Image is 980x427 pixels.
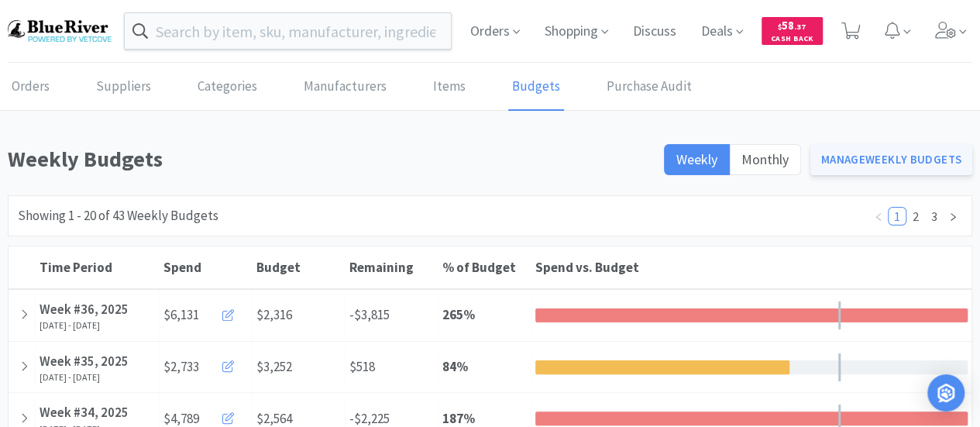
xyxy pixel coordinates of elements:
li: 3 [925,207,944,226]
div: Time Period [40,259,156,276]
strong: 187 % [442,410,475,427]
a: $58.37Cash Back [762,10,823,52]
li: Next Page [944,207,962,226]
span: $6,131 [163,305,199,325]
li: 1 [888,207,906,226]
span: $3,252 [256,358,292,375]
div: Spend vs. Budget [535,259,968,276]
a: 3 [926,208,943,225]
div: [DATE] - [DATE] [40,320,155,331]
span: Monthly [741,150,789,168]
img: b17b0d86f29542b49a2f66beb9ff811a.png [8,20,112,41]
span: $ [778,22,782,32]
div: Remaining [349,259,435,276]
div: % of Budget [442,259,528,276]
strong: 84 % [442,358,468,375]
div: Budget [256,259,342,276]
div: Spend [163,259,249,276]
div: Week #36, 2025 [40,299,155,320]
span: . 37 [794,22,806,32]
a: Manufacturers [300,64,390,111]
h1: Weekly Budgets [8,142,655,177]
div: Showing 1 - 20 of 43 Weekly Budgets [18,205,218,226]
span: Cash Back [771,35,813,45]
a: Budgets [508,64,564,111]
div: Week #34, 2025 [40,402,155,423]
a: Categories [194,64,261,111]
span: Weekly [676,150,717,168]
div: Open Intercom Messenger [927,374,965,412]
strong: 265 % [442,306,475,323]
i: icon: right [948,212,958,222]
span: $2,564 [256,410,292,427]
a: 2 [907,208,924,225]
div: Week #35, 2025 [40,351,155,372]
span: $2,733 [163,356,199,377]
input: Search by item, sku, manufacturer, ingredient, size... [125,13,451,49]
a: Suppliers [92,64,155,111]
span: -$2,225 [349,410,390,427]
a: ManageWeekly Budgets [810,144,973,175]
a: Items [429,64,469,111]
a: 1 [889,208,906,225]
li: 2 [906,207,925,226]
div: [DATE] - [DATE] [40,372,155,383]
span: -$3,815 [349,306,390,323]
i: icon: left [874,212,883,222]
span: 58 [778,18,806,33]
li: Previous Page [869,207,888,226]
span: $518 [349,358,375,375]
span: $2,316 [256,306,292,323]
a: Discuss [627,25,683,39]
a: Purchase Audit [603,64,696,111]
a: Orders [8,64,53,111]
